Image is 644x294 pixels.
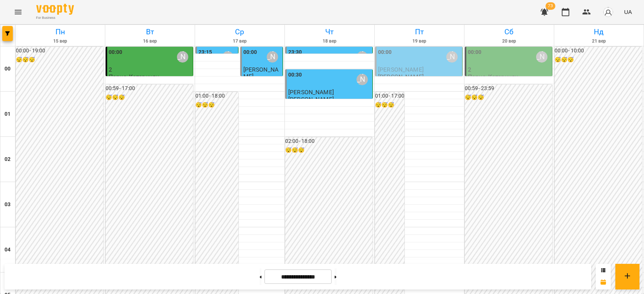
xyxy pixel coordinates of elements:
[378,73,424,80] p: [PERSON_NAME]
[222,51,234,63] div: Олійник Валентин
[555,56,642,64] h6: 😴😴😴
[376,38,463,45] h6: 19 вер
[16,56,103,64] h6: 😴😴😴
[5,246,11,254] h6: 04
[375,92,404,100] h6: 01:00 - 17:00
[196,26,283,38] h6: Ср
[603,7,613,17] img: avatar_s.png
[465,84,552,93] h6: 00:59 - 23:59
[109,66,191,73] p: 2
[5,155,11,164] h6: 02
[267,51,278,63] div: Олійник Валентин
[198,48,212,57] label: 23:15
[536,51,547,63] div: Олійник Валентин
[109,73,159,80] p: Парне_Катериняк
[288,96,334,103] p: [PERSON_NAME]
[468,48,482,57] label: 00:00
[36,15,74,20] span: For Business
[5,201,11,209] h6: 03
[177,51,188,63] div: Олійник Валентин
[376,26,463,38] h6: Пт
[195,92,238,100] h6: 01:00 - 18:00
[285,137,373,145] h6: 02:00 - 18:00
[36,4,74,15] img: Voopty Logo
[243,48,257,57] label: 00:00
[555,26,642,38] h6: Нд
[466,26,553,38] h6: Сб
[288,89,334,96] span: [PERSON_NAME]
[16,47,103,55] h6: 00:00 - 19:00
[5,65,11,73] h6: 00
[378,66,424,73] span: [PERSON_NAME]
[106,84,193,93] h6: 00:59 - 17:00
[9,3,27,21] button: Menu
[465,93,552,102] h6: 😴😴😴
[555,47,642,55] h6: 00:00 - 10:00
[196,38,283,45] h6: 17 вер
[17,26,104,38] h6: Пн
[357,74,368,85] div: Олійник Валентин
[286,26,373,38] h6: Чт
[446,51,458,63] div: Олійник Валентин
[468,73,518,80] p: Парне_Катериняк
[555,38,642,45] h6: 21 вер
[5,110,11,118] h6: 01
[546,2,555,10] span: 73
[288,48,302,57] label: 23:30
[466,38,553,45] h6: 20 вер
[109,48,123,57] label: 00:00
[357,51,368,63] div: Олійник Валентин
[378,48,392,57] label: 00:00
[106,26,194,38] h6: Вт
[285,146,373,155] h6: 😴😴😴
[195,101,238,109] h6: 😴😴😴
[468,66,550,73] p: 2
[243,66,278,80] span: [PERSON_NAME]
[621,5,635,19] button: UA
[288,71,302,79] label: 00:30
[106,93,193,102] h6: 😴😴😴
[106,38,194,45] h6: 16 вер
[17,38,104,45] h6: 15 вер
[375,101,404,109] h6: 😴😴😴
[286,38,373,45] h6: 18 вер
[624,8,632,16] span: UA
